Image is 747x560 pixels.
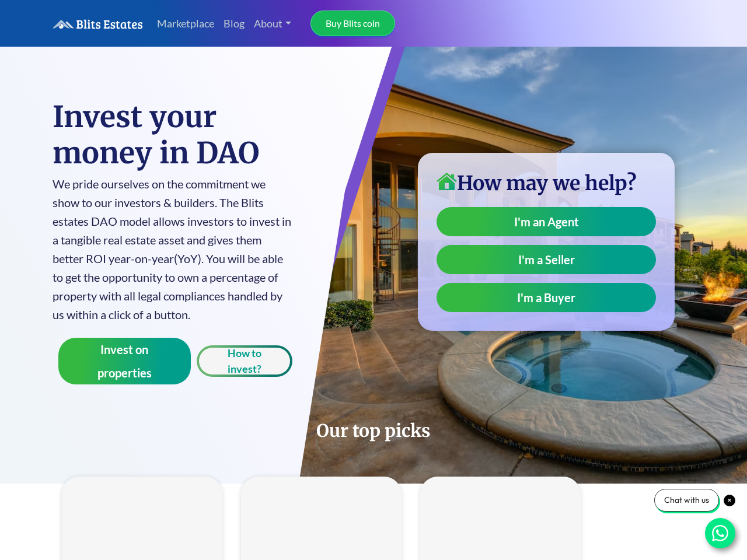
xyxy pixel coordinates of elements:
button: How to invest? [197,345,292,377]
p: We pride ourselves on the commitment we show to our investors & builders. The Blits estates DAO m... [53,174,292,324]
a: I'm an Agent [437,207,656,236]
a: I'm a Seller [437,245,656,274]
a: I'm a Buyer [437,283,656,312]
img: home-icon [437,173,457,190]
a: Buy Blits coin [310,10,395,36]
h1: Invest your money in DAO [53,99,292,171]
a: Blog [219,11,249,36]
button: Invest on properties [58,338,191,384]
a: About [249,11,296,36]
div: Chat with us [654,489,719,512]
a: Marketplace [152,11,219,36]
h3: How may we help? [437,171,656,195]
img: logo.6a08bd47fd1234313fe35534c588d03a.svg [53,19,143,29]
h2: Our top picks [53,419,694,442]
